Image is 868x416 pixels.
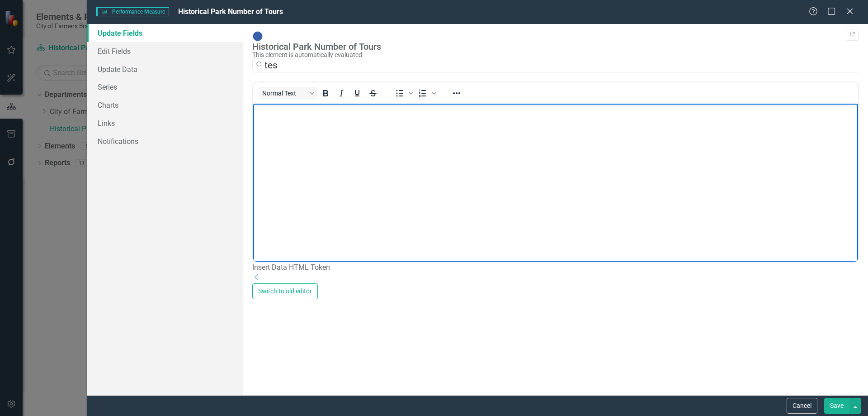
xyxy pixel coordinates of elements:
[87,24,243,42] a: Update Fields
[349,87,365,100] button: Underline
[392,87,415,100] div: Bullet list
[787,398,817,414] button: Cancel
[252,263,859,273] div: Insert Data HTML Token
[334,87,349,100] button: Italic
[252,42,854,52] div: Historical Park Number of Tours
[87,78,243,96] a: Series
[252,52,854,58] div: This element is automatically evaluated
[87,96,243,114] a: Charts
[87,132,243,150] a: Notifications
[252,58,859,72] legend: Notes
[415,87,438,100] div: Numbered list
[96,7,169,16] span: Performance Measure
[824,398,849,414] button: Save
[449,87,464,100] button: Reveal or hide additional toolbar items
[87,60,243,78] a: Update Data
[87,114,243,132] a: Links
[262,90,307,97] span: Normal Text
[253,104,858,262] iframe: Rich Text Area
[365,87,381,100] button: Strikethrough
[252,31,263,42] img: No Information
[259,87,317,100] button: Block Normal Text
[178,7,283,16] span: Historical Park Number of Tours
[318,87,333,100] button: Bold
[87,42,243,60] a: Edit Fields
[252,283,318,299] button: Switch to old editor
